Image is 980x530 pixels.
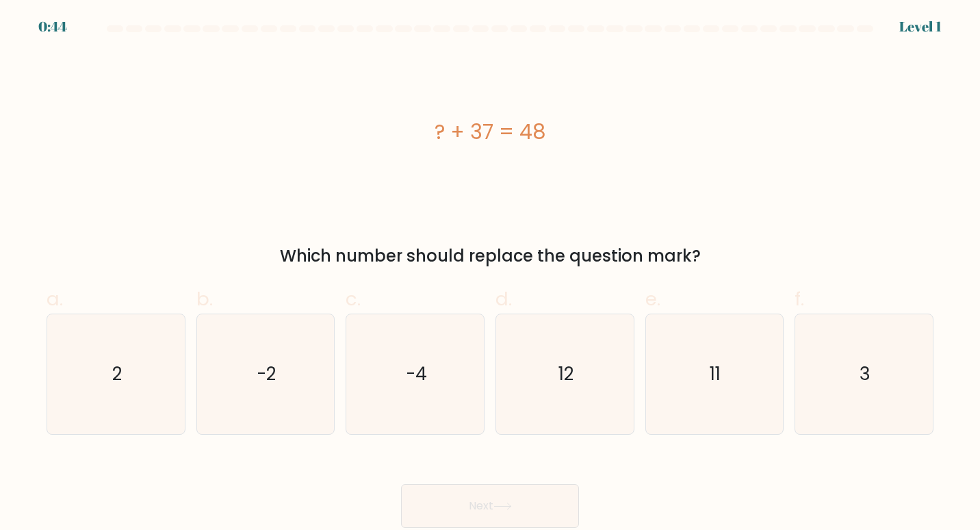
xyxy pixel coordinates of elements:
span: c. [346,286,361,312]
div: Which number should replace the question mark? [55,244,925,268]
text: 2 [112,361,122,386]
div: ? + 37 = 48 [47,116,933,147]
span: f. [795,286,804,312]
button: Next [401,484,579,528]
span: a. [47,286,63,312]
span: e. [645,286,660,312]
span: b. [196,286,213,312]
span: d. [495,286,512,312]
div: Level 1 [899,16,942,37]
div: 0:44 [38,16,67,37]
text: 3 [860,361,871,386]
text: 12 [558,361,573,386]
text: -4 [406,361,427,386]
text: 11 [710,361,721,386]
text: -2 [257,361,276,386]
